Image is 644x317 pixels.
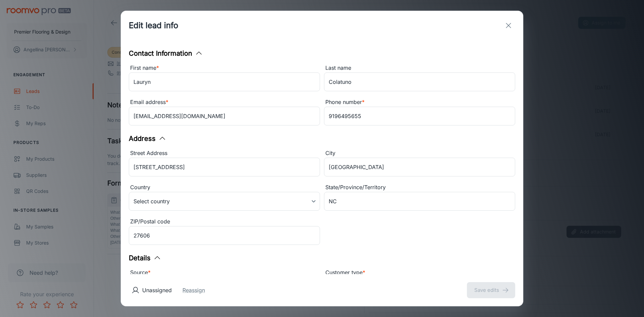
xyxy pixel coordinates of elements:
[129,158,320,176] input: 2412 Northwest Passage
[129,226,320,245] input: J1U 3L7
[129,149,320,158] div: Street Address
[129,98,320,107] div: Email address
[129,19,178,32] h1: Edit lead info
[324,98,515,107] div: Phone number
[129,268,320,277] div: Source
[324,64,515,72] div: Last name
[142,286,172,294] p: Unassigned
[129,107,320,125] input: myname@example.com
[129,192,320,211] div: Select country
[129,64,320,72] div: First name
[324,183,515,192] div: State/Province/Territory
[324,192,515,211] input: YU
[129,48,203,58] button: Contact Information
[129,134,166,144] button: Address
[502,19,515,32] button: exit
[324,149,515,158] div: City
[129,72,320,91] input: John
[324,72,515,91] input: Doe
[129,253,161,263] button: Details
[129,183,320,192] div: Country
[324,268,515,277] div: Customer type
[182,286,205,294] button: Reassign
[324,158,515,176] input: Whitehorse
[324,107,515,125] input: +1 439-123-4567
[129,217,320,226] div: ZIP/Postal code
